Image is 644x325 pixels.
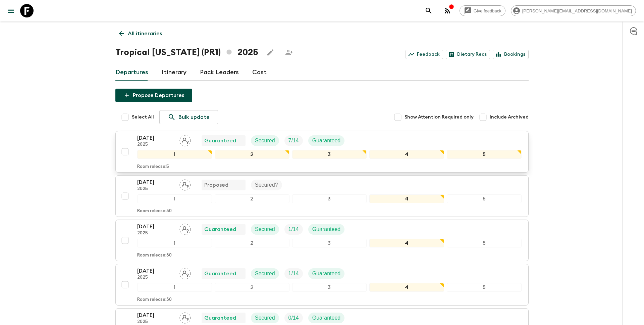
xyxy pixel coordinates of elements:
div: 5 [447,194,522,203]
a: Bulk update [159,110,218,124]
a: Bookings [493,50,529,59]
button: search adventures [422,4,435,17]
div: 4 [369,283,444,292]
a: Cost [252,64,267,81]
a: Itinerary [162,64,186,81]
p: [DATE] [137,223,174,231]
p: 1 / 14 [288,270,299,278]
div: 5 [447,239,522,247]
p: [DATE] [137,267,174,275]
div: Secured [251,268,279,279]
p: 2025 [137,186,174,192]
div: 1 [137,150,212,159]
p: Guaranteed [312,314,341,322]
span: [PERSON_NAME][EMAIL_ADDRESS][DOMAIN_NAME] [519,8,636,13]
p: [DATE] [137,178,174,186]
div: 4 [369,239,444,247]
button: menu [4,4,17,17]
div: [PERSON_NAME][EMAIL_ADDRESS][DOMAIN_NAME] [511,5,636,16]
div: 3 [292,239,367,247]
span: Include Archived [490,114,529,121]
div: Secured? [251,180,282,190]
p: Guaranteed [204,270,236,278]
button: [DATE]2025Assign pack leaderProposedSecured?12345Room release:30 [115,175,529,217]
button: [DATE]2025Assign pack leaderGuaranteedSecuredTrip FillGuaranteed12345Room release:5 [115,131,529,173]
p: [DATE] [137,134,174,142]
span: Assign pack leader [179,137,191,142]
p: 0 / 14 [288,314,299,322]
span: Show Attention Required only [405,114,474,121]
button: Edit this itinerary [264,46,277,59]
p: 2025 [137,142,174,147]
div: 3 [292,194,367,203]
p: Guaranteed [204,137,236,145]
p: Room release: 30 [137,297,172,303]
span: Select All [132,114,154,121]
p: Secured [255,314,275,322]
button: [DATE]2025Assign pack leaderGuaranteedSecuredTrip FillGuaranteed12345Room release:30 [115,220,529,261]
a: Feedback [406,50,443,59]
div: Secured [251,313,279,323]
div: 2 [215,194,289,203]
p: Guaranteed [312,270,341,278]
p: Guaranteed [312,137,341,145]
a: Pack Leaders [200,64,239,81]
p: 2025 [137,275,174,280]
div: Trip Fill [284,313,303,323]
div: Trip Fill [284,224,303,235]
span: Share this itinerary [282,46,296,59]
div: 2 [215,283,289,292]
div: 5 [447,283,522,292]
p: Bulk update [178,113,210,121]
button: [DATE]2025Assign pack leaderGuaranteedSecuredTrip FillGuaranteed12345Room release:30 [115,264,529,306]
p: [DATE] [137,311,174,319]
p: Room release: 5 [137,164,169,170]
p: Room release: 30 [137,208,172,214]
p: Secured? [255,181,278,189]
p: Room release: 30 [137,253,172,258]
div: 4 [369,150,444,159]
p: Secured [255,225,275,233]
div: 1 [137,239,212,247]
p: Guaranteed [312,225,341,233]
a: Departures [115,64,148,81]
p: 1 / 14 [288,225,299,233]
div: 3 [292,150,367,159]
p: Secured [255,270,275,278]
span: Assign pack leader [179,226,191,231]
span: Assign pack leader [179,270,191,275]
p: 2025 [137,319,174,325]
div: Trip Fill [284,135,303,146]
span: Assign pack leader [179,314,191,320]
p: 7 / 14 [288,137,299,145]
div: Trip Fill [284,268,303,279]
div: 1 [137,194,212,203]
a: Dietary Reqs [446,50,490,59]
button: Propose Departures [115,89,192,102]
p: Proposed [204,181,228,189]
p: All itineraries [128,30,162,38]
p: Secured [255,137,275,145]
div: Secured [251,224,279,235]
div: 1 [137,283,212,292]
span: Assign pack leader [179,181,191,187]
p: 2025 [137,231,174,236]
a: Give feedback [460,5,505,16]
div: 3 [292,283,367,292]
h1: Tropical [US_STATE] (PR1) 2025 [115,46,258,59]
p: Guaranteed [204,225,236,233]
div: 4 [369,194,444,203]
div: 2 [215,239,289,247]
p: Guaranteed [204,314,236,322]
span: Give feedback [470,8,505,13]
div: Secured [251,135,279,146]
a: All itineraries [115,27,166,40]
div: 5 [447,150,522,159]
div: 2 [215,150,289,159]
